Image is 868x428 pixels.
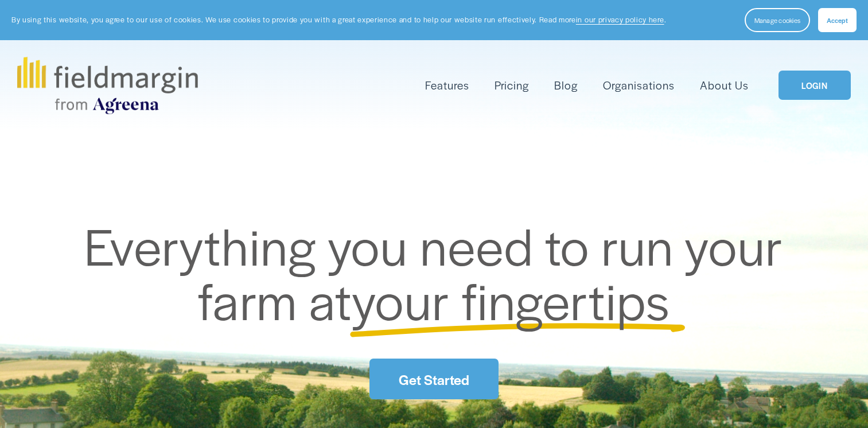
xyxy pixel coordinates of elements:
button: Accept [818,8,857,32]
p: By using this website, you agree to our use of cookies. We use cookies to provide you with a grea... [11,14,666,25]
a: About Us [700,76,749,95]
img: fieldmargin.com [17,57,197,114]
span: Accept [827,15,848,25]
a: in our privacy policy here [576,14,664,25]
a: Organisations [603,76,675,95]
a: Get Started [369,359,498,399]
a: folder dropdown [425,76,469,95]
a: LOGIN [779,71,851,100]
span: Features [425,77,469,94]
span: your fingertips [352,263,670,335]
a: Pricing [495,76,529,95]
span: Everything you need to run your farm at [84,209,795,336]
span: Manage cookies [754,15,800,25]
a: Blog [554,76,578,95]
button: Manage cookies [745,8,810,32]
